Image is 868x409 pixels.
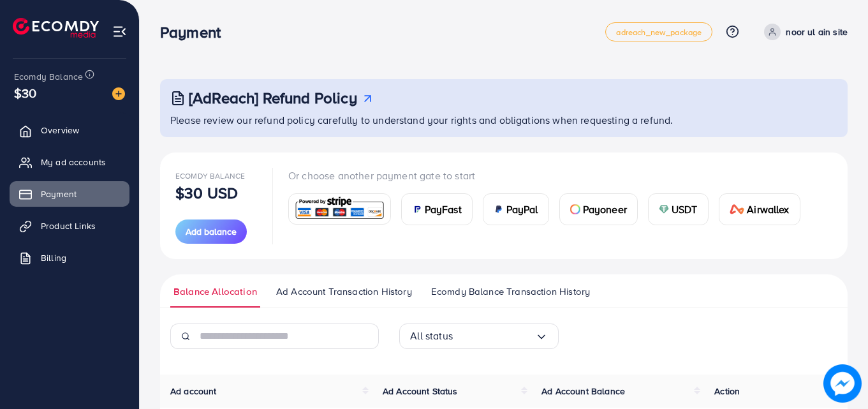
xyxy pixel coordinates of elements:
[412,204,422,214] img: card
[10,245,129,271] a: Billing
[616,28,702,36] span: adreach_new_package
[401,193,473,225] a: cardPayFast
[170,112,840,128] p: Please review our refund policy carefully to understand your rights and obligations when requesti...
[483,193,549,225] a: cardPayPal
[506,202,538,217] span: PayPal
[494,204,504,214] img: card
[605,22,712,41] a: adreach_new_package
[173,285,257,299] span: Balance Allocation
[730,204,745,214] img: card
[41,251,66,264] span: Billing
[10,117,129,143] a: Overview
[175,185,238,200] p: $30 USD
[288,168,811,183] p: Or choose another payment gate to start
[293,195,386,223] img: card
[41,219,96,232] span: Product Links
[14,84,36,102] span: $30
[170,385,217,398] span: Ad account
[672,202,698,217] span: USDT
[10,181,129,207] a: Payment
[425,202,462,217] span: PayFast
[189,89,357,107] h3: [AdReach] Refund Policy
[10,213,129,239] a: Product Links
[186,225,237,238] span: Add balance
[276,285,412,299] span: Ad Account Transaction History
[112,24,127,39] img: menu
[41,124,79,137] span: Overview
[570,204,580,214] img: card
[453,326,535,346] input: Search for option
[583,202,627,217] span: Payoneer
[288,193,391,225] a: card
[719,193,800,225] a: cardAirwallex
[41,188,77,200] span: Payment
[410,326,453,346] span: All status
[175,219,247,244] button: Add balance
[383,385,458,398] span: Ad Account Status
[541,385,625,398] span: Ad Account Balance
[431,285,590,299] span: Ecomdy Balance Transaction History
[10,149,129,175] a: My ad accounts
[786,24,848,40] p: noor ul ain site
[399,323,559,349] div: Search for option
[13,18,99,38] img: logo
[160,23,231,41] h3: Payment
[559,193,638,225] a: cardPayoneer
[747,202,789,217] span: Airwallex
[659,204,669,214] img: card
[714,385,740,398] span: Action
[41,156,106,168] span: My ad accounts
[112,87,125,100] img: image
[175,170,245,181] span: Ecomdy Balance
[759,24,848,40] a: noor ul ain site
[823,364,862,403] img: image
[14,70,83,83] span: Ecomdy Balance
[648,193,709,225] a: cardUSDT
